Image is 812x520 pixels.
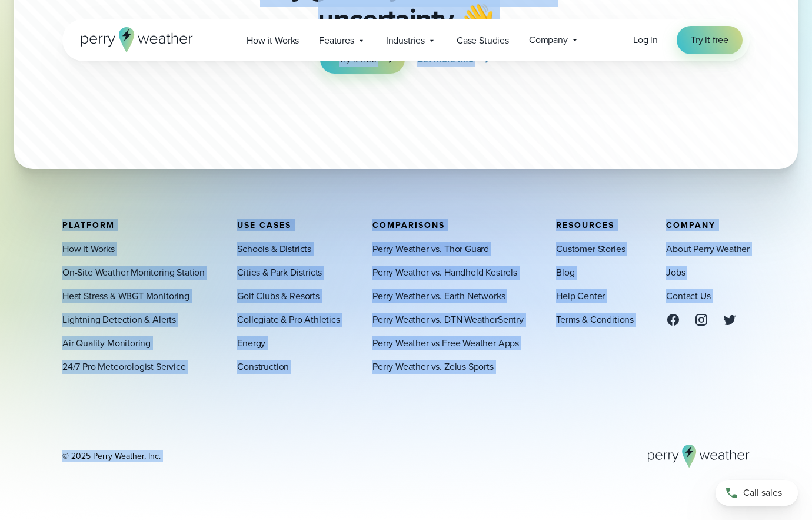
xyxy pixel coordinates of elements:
div: © 2025 Perry Weather, Inc. [62,451,161,462]
span: Call sales [743,486,782,500]
a: Perry Weather vs. Thor Guard [372,242,489,256]
a: Terms & Conditions [556,313,634,327]
a: Perry Weather vs. Handheld Kestrels [372,266,517,280]
a: Contact Us [666,289,710,303]
span: Resources [556,219,614,231]
a: Perry Weather vs. DTN WeatherSentry [372,313,524,327]
a: Golf Clubs & Resorts [237,289,319,303]
a: Energy [237,336,265,350]
a: Perry Weather vs. Earth Networks [372,289,505,303]
span: Industries [386,34,425,48]
a: Perry Weather vs. Zelus Sports [372,360,494,374]
span: Use Cases [237,219,291,231]
span: Comparisons [372,219,445,231]
a: Heat Stress & WBGT Monitoring [62,289,189,303]
span: Company [666,219,716,231]
a: About Perry Weather [666,242,750,256]
a: Try it free [677,26,743,54]
span: Case Studies [457,34,509,48]
a: Case Studies [447,28,519,52]
span: How it Works [247,34,299,48]
a: Schools & Districts [237,242,311,256]
a: Jobs [666,266,685,280]
a: Blog [556,266,574,280]
a: Collegiate & Pro Athletics [237,313,340,327]
a: Help Center [556,289,605,303]
a: Customer Stories [556,242,625,256]
a: Lightning Detection & Alerts [62,313,176,327]
a: How it Works [237,28,309,52]
a: Call sales [716,480,798,506]
span: Log in [633,33,658,47]
a: 24/7 Pro Meteorologist Service [62,360,186,374]
span: Platform [62,219,115,231]
a: On-Site Weather Monitoring Station [62,266,205,280]
a: How It Works [62,242,115,256]
a: Construction [237,360,289,374]
a: Air Quality Monitoring [62,336,151,350]
span: Company [529,33,568,47]
a: Cities & Park Districts [237,266,322,280]
a: Perry Weather vs Free Weather Apps [372,336,519,350]
span: Try it free [691,33,728,47]
a: Log in [633,33,658,47]
span: Features [319,34,354,48]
